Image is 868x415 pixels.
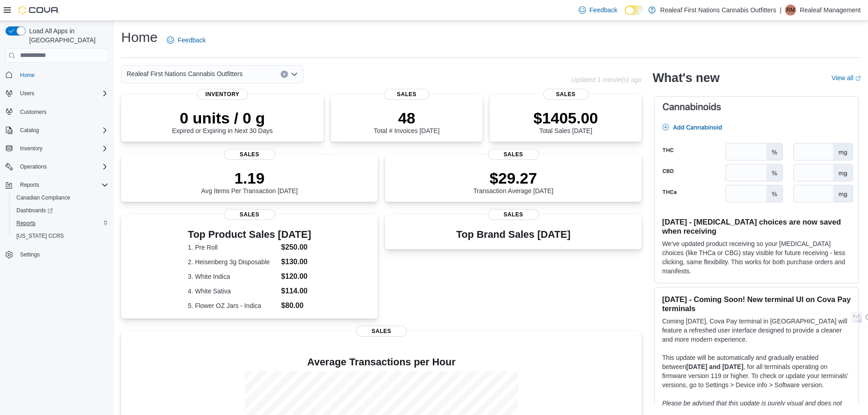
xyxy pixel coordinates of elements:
[2,160,112,173] button: Operations
[224,149,275,160] span: Sales
[127,68,242,79] span: Realeaf First Nations Cannabis Outfitters
[686,363,743,370] strong: [DATE] and [DATE]
[16,179,108,190] span: Reports
[660,5,776,15] p: Realeaf First Nations Cannabis Outfitters
[662,295,851,313] h3: [DATE] - Coming Soon! New terminal UI on Cova Pay terminals
[13,231,108,241] span: Washington CCRS
[384,89,430,100] span: Sales
[855,76,861,81] svg: External link
[16,232,64,240] span: [US_STATE] CCRS
[188,287,277,296] dt: 4. White Sativa
[652,71,719,85] h2: What's new
[128,357,634,368] h4: Average Transactions per Hour
[121,28,158,46] h1: Home
[2,87,112,100] button: Users
[488,149,539,160] span: Sales
[2,248,112,261] button: Settings
[197,89,248,100] span: Inventory
[2,105,112,118] button: Customers
[20,108,46,116] span: Customers
[20,90,34,97] span: Users
[374,109,439,127] p: 48
[662,353,851,389] p: This update will be automatically and gradually enabled between , for all terminals operating on ...
[20,251,40,258] span: Settings
[188,243,277,252] dt: 1. Pre Roll
[291,71,298,78] button: Open list of options
[662,317,851,344] p: Coming [DATE], Cova Pay terminal in [GEOGRAPHIC_DATA] will feature a refreshed user interface des...
[13,205,56,216] a: Dashboards
[281,300,311,311] dd: $80.00
[20,181,39,189] span: Reports
[16,161,108,172] span: Operations
[662,217,851,236] h3: [DATE] - [MEDICAL_DATA] choices are now saved when receiving
[16,70,38,81] a: Home
[571,76,642,83] p: Updated 1 minute(s) ago
[832,74,861,82] a: View allExternal link
[16,125,42,136] button: Catalog
[281,271,311,282] dd: $120.00
[625,5,644,15] input: Dark Mode
[281,71,288,78] button: Clear input
[662,239,851,276] p: We've updated product receiving so your [MEDICAL_DATA] choices (like THCa or CBG) stay visible fo...
[201,169,298,195] div: Avg Items Per Transaction [DATE]
[590,5,617,15] span: Feedback
[534,109,598,134] div: Total Sales [DATE]
[20,127,39,134] span: Catalog
[16,143,46,154] button: Inventory
[18,5,59,15] img: Cova
[20,163,47,170] span: Operations
[473,169,554,187] p: $29.27
[201,169,298,187] p: 1.19
[13,218,108,229] span: Reports
[13,218,39,229] a: Reports
[281,256,311,267] dd: $130.00
[575,1,621,19] a: Feedback
[20,145,42,152] span: Inventory
[9,204,112,217] a: Dashboards
[16,88,38,99] button: Users
[224,209,275,220] span: Sales
[16,143,108,154] span: Inventory
[16,88,108,99] span: Users
[16,179,43,190] button: Reports
[281,242,311,253] dd: $250.00
[16,161,51,172] button: Operations
[534,109,598,127] p: $1405.00
[172,109,273,127] p: 0 units / 0 g
[786,5,795,15] span: RM
[543,89,589,100] span: Sales
[780,5,781,15] p: |
[800,5,861,15] p: Realeaf Management
[172,109,273,134] div: Expired or Expiring in Next 30 Days
[188,257,277,266] dt: 2. Heisenberg 3g Disposable
[356,326,407,337] span: Sales
[488,209,539,220] span: Sales
[188,272,277,281] dt: 3. White Indica
[785,5,796,15] div: Realeaf Management
[178,36,205,45] span: Feedback
[26,26,108,45] span: Load All Apps in [GEOGRAPHIC_DATA]
[16,249,43,260] a: Settings
[16,125,108,136] span: Catalog
[16,107,50,118] a: Customers
[9,217,112,230] button: Reports
[16,69,108,81] span: Home
[2,68,112,82] button: Home
[281,286,311,297] dd: $114.00
[2,124,112,137] button: Catalog
[2,179,112,191] button: Reports
[2,142,112,155] button: Inventory
[188,301,277,310] dt: 5. Flower OZ Jars - Indica
[16,220,36,227] span: Reports
[9,230,112,242] button: [US_STATE] CCRS
[473,169,554,195] div: Transaction Average [DATE]
[13,231,67,241] a: [US_STATE] CCRS
[20,72,35,79] span: Home
[16,207,53,214] span: Dashboards
[163,31,209,49] a: Feedback
[13,192,108,203] span: Canadian Compliance
[5,65,108,285] nav: Complex example
[374,109,439,134] div: Total # Invoices [DATE]
[625,15,625,15] span: Dark Mode
[13,205,108,216] span: Dashboards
